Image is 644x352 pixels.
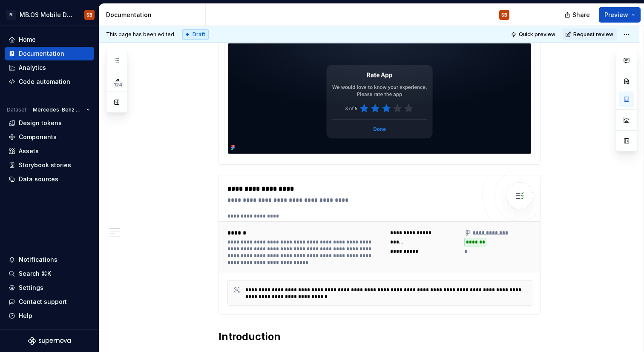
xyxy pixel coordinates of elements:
div: Documentation [106,11,202,19]
div: Home [19,35,36,44]
div: Dataset [7,106,26,113]
a: Home [5,33,94,46]
div: Settings [19,283,43,292]
div: MB.OS Mobile Design System [20,11,74,19]
a: Analytics [5,61,94,74]
span: This page has been edited. [106,31,175,38]
a: Storybook stories [5,158,94,172]
h2: Introduction [218,330,540,343]
button: MMB.OS Mobile Design SystemSB [2,6,97,24]
button: Quick preview [508,29,559,40]
div: M [6,10,16,20]
span: Mercedes-Benz 2.0 [33,106,83,113]
span: Request review [573,31,613,38]
span: Quick preview [519,31,555,38]
div: Draft [182,29,209,40]
div: Documentation [19,49,64,58]
div: Notifications [19,255,57,264]
button: Search ⌘K [5,267,94,280]
a: Components [5,130,94,144]
a: Settings [5,281,94,295]
button: Share [560,7,595,23]
a: Data sources [5,172,94,186]
div: Design tokens [19,119,62,127]
button: Notifications [5,253,94,266]
span: Preview [604,11,628,19]
a: Design tokens [5,116,94,130]
button: Mercedes-Benz 2.0 [29,104,94,116]
button: Preview [599,7,641,23]
div: SB [86,11,92,18]
div: Help [19,312,32,320]
a: Assets [5,144,94,158]
div: Analytics [19,63,46,72]
span: 124 [112,81,124,88]
div: Code automation [19,77,70,86]
div: Components [19,133,57,141]
div: Storybook stories [19,161,71,169]
a: Code automation [5,75,94,89]
div: SB [501,11,507,18]
div: Assets [19,147,39,155]
a: Documentation [5,47,94,60]
div: Data sources [19,175,58,183]
svg: Supernova Logo [28,337,71,345]
button: Request review [563,29,617,40]
div: Search ⌘K [19,269,51,278]
div: Contact support [19,298,67,306]
span: Share [572,11,590,19]
button: Contact support [5,295,94,309]
button: Help [5,309,94,323]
